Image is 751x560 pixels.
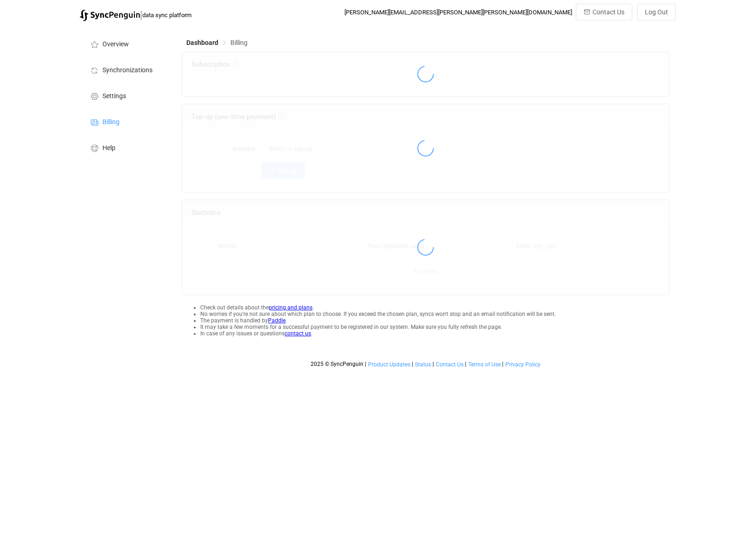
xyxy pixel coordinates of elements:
li: It may take a few moments for a successful payment to be registered in our system. Make sure you ... [200,324,669,330]
a: pricing and plans [269,304,312,311]
span: Terms of Use [468,361,501,368]
a: Paddle [268,317,286,324]
span: | [412,361,413,367]
span: | [433,361,434,367]
span: Settings [102,93,126,100]
li: In case of any issues or questions . [200,330,669,337]
a: Overview [80,31,172,57]
a: Billing [80,108,172,134]
a: Terms of Use [468,361,501,368]
span: Billing [230,39,248,46]
a: Privacy Policy [505,361,541,368]
button: Log Out [637,4,676,20]
img: syncpenguin.svg [80,10,140,21]
span: Overview [102,41,129,48]
div: Breadcrumb [186,39,248,46]
span: | [502,361,503,367]
button: Contact Us [576,4,632,20]
a: Synchronizations [80,57,172,82]
span: Status [415,361,431,368]
span: Contact Us [592,8,624,16]
span: Privacy Policy [505,361,541,368]
li: Check out details about the . [200,304,669,311]
li: No worries if you're not sure about which plan to choose. If you exceed the chosen plan, syncs wo... [200,311,669,317]
span: Log Out [645,8,668,16]
span: | [365,361,366,367]
span: Billing [102,119,120,126]
a: Status [414,361,432,368]
li: The payment is handled by . [200,317,669,324]
a: Settings [80,82,172,108]
a: contact us [285,330,311,337]
span: Synchronizations [102,67,153,74]
span: Product Updates [368,361,410,368]
span: | [140,8,142,21]
a: Product Updates [368,361,411,368]
span: 2025 © SyncPenguin [311,361,363,367]
div: [PERSON_NAME][EMAIL_ADDRESS][PERSON_NAME][PERSON_NAME][DOMAIN_NAME] [344,9,572,16]
a: Contact Us [435,361,464,368]
span: data sync platform [142,12,191,19]
span: Help [102,145,115,152]
a: Help [80,134,172,160]
span: | [465,361,466,367]
span: Dashboard [186,39,218,46]
a: |data sync platform [80,8,191,21]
